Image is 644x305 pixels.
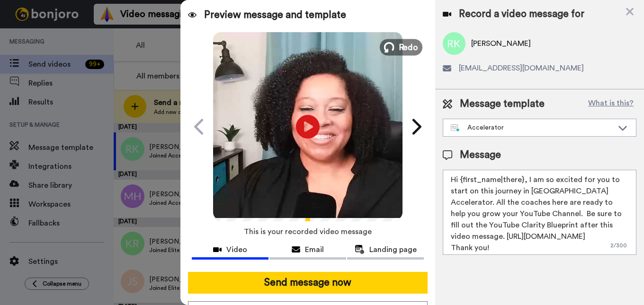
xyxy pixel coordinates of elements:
[369,244,417,255] span: Landing page
[460,97,545,111] span: Message template
[585,97,636,111] button: What is this?
[459,62,584,74] span: [EMAIL_ADDRESS][DOMAIN_NAME]
[460,148,501,162] span: Message
[188,272,428,294] button: Send message now
[305,244,324,255] span: Email
[244,221,372,242] span: This is your recorded video message
[451,124,460,132] img: nextgen-template.svg
[451,123,613,132] div: Accelerator
[443,170,636,255] textarea: Hi {first_name|there}, I am so excited for you to start on this journey in [GEOGRAPHIC_DATA] Acce...
[226,244,247,255] span: Video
